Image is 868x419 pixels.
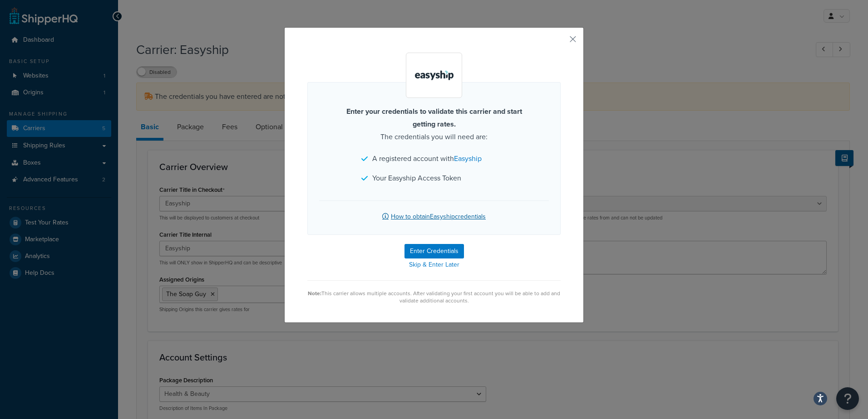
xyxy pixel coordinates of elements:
[307,258,561,271] a: Skip & Enter Later
[346,106,522,129] strong: Enter your credentials to validate this carrier and start getting rates.
[404,244,464,258] button: Enter Credentials
[319,200,549,223] a: How to obtainEasyshipcredentials
[454,153,482,164] a: Easyship
[308,289,321,297] strong: Note:
[361,152,507,165] li: A registered account with
[334,105,534,143] p: The credentials you will need are:
[408,54,460,96] img: Easyship
[307,290,561,304] div: This carrier allows multiple accounts. After validating your first account you will be able to ad...
[361,172,507,185] li: Your Easyship Access Token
